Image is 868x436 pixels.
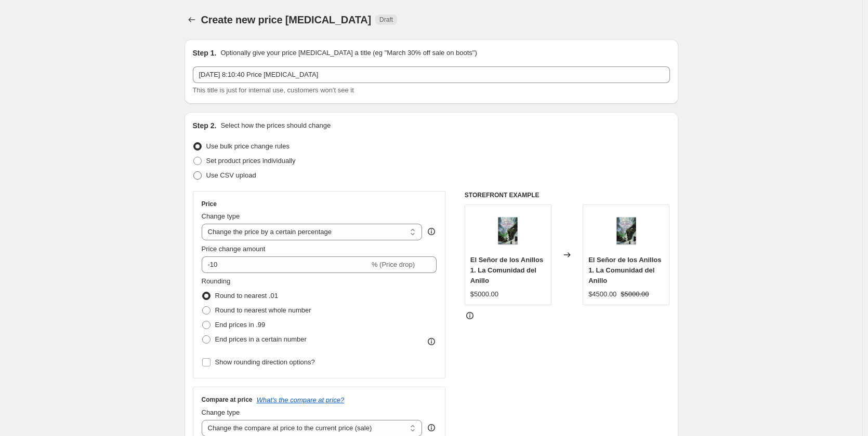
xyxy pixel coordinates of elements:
h3: Price [202,200,217,208]
div: help [426,226,437,237]
span: Show rounding direction options? [215,358,315,366]
span: End prices in a certain number [215,335,307,343]
button: Price change jobs [185,12,199,27]
span: El Señor de los Anillos 1. La Comunidad del Anillo [470,256,543,284]
strike: $5000.00 [621,289,649,299]
span: Change type [202,212,240,220]
h2: Step 2. [193,120,217,131]
span: Round to nearest whole number [215,306,311,314]
p: Optionally give your price [MEDICAL_DATA] a title (eg "March 30% off sale on boots") [220,48,477,58]
span: Change type [202,408,240,416]
p: Select how the prices should change [220,120,331,131]
span: Use bulk price change rules [206,142,290,150]
span: Round to nearest .01 [215,292,278,299]
span: Draft [379,16,393,24]
div: help [426,423,437,433]
input: -15 [202,256,370,273]
span: Use CSV upload [206,171,256,179]
input: 30% off holiday sale [193,66,670,83]
h2: Step 1. [193,48,217,58]
h3: Compare at price [202,396,253,404]
span: Create new price [MEDICAL_DATA] [201,14,372,25]
span: Price change amount [202,245,266,253]
img: Libro-2_80x.jpg [487,210,529,252]
img: Libro-2_80x.jpg [606,210,647,252]
span: Rounding [202,277,231,285]
div: $5000.00 [470,289,498,299]
h6: STOREFRONT EXAMPLE [465,191,670,199]
div: $4500.00 [588,289,616,299]
span: This title is just for internal use, customers won't see it [193,86,354,94]
button: What's the compare at price? [257,396,345,404]
span: End prices in .99 [215,321,266,329]
span: % (Price drop) [372,261,415,268]
span: Set product prices individually [206,157,296,165]
span: El Señor de los Anillos 1. La Comunidad del Anillo [588,256,661,284]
